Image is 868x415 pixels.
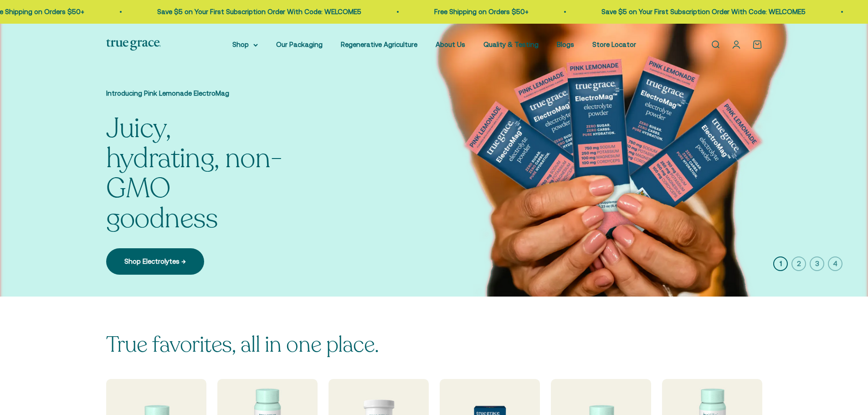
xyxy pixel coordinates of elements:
split-lines: True favorites, all in one place. [106,330,379,359]
button: 3 [810,256,824,271]
a: Our Packaging [276,41,323,48]
button: 2 [791,256,806,271]
p: Save $5 on Your First Subscription Order With Code: WELCOME5 [142,6,346,17]
summary: Shop [232,39,258,50]
a: About Us [436,41,465,48]
button: 4 [828,256,842,271]
button: 1 [773,256,788,271]
p: Introducing Pink Lemonade ElectroMag [106,88,288,99]
a: Regenerative Agriculture [341,41,417,48]
split-lines: Juicy, hydrating, non-GMO goodness [106,110,282,237]
a: Quality & Testing [483,41,539,48]
a: Shop Electrolytes → [106,248,204,275]
a: Free Shipping on Orders $50+ [419,8,514,15]
a: Blogs [557,41,574,48]
p: Save $5 on Your First Subscription Order With Code: WELCOME5 [586,6,791,17]
a: Store Locator [592,41,636,48]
